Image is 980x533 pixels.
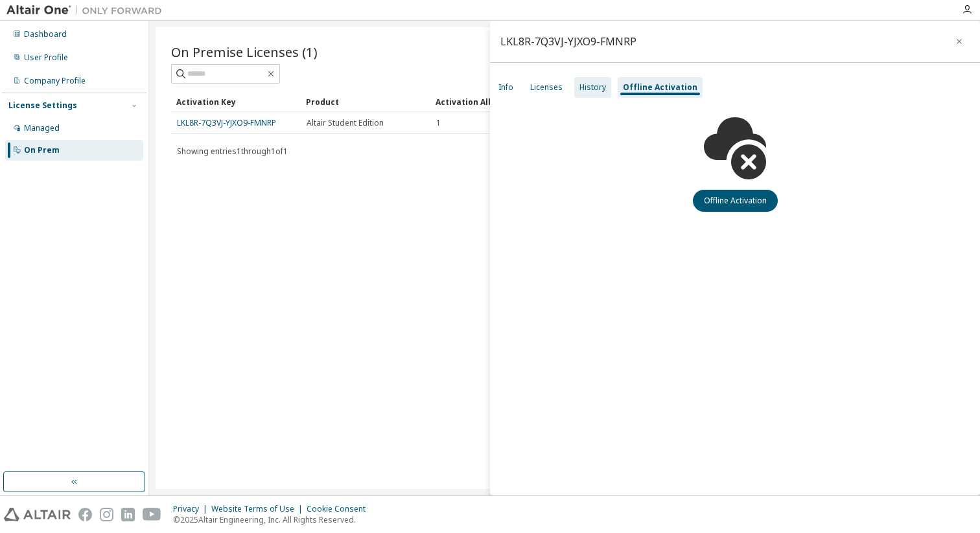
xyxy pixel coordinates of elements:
[693,190,778,212] button: Offline Activation
[579,82,606,93] div: History
[173,504,211,514] div: Privacy
[177,117,276,128] a: LKL8R-7Q3VJ-YJXO9-FMNRP
[500,36,636,47] div: LKL8R-7Q3VJ-YJXO9-FMNRP
[24,123,60,133] div: Managed
[6,4,169,17] img: Altair One
[307,504,373,514] div: Cookie Consent
[78,508,92,521] img: facebook.svg
[173,514,373,525] p: © 2025 Altair Engineering, Inc. All Rights Reserved.
[307,118,384,128] span: Altair Student Edition
[121,508,135,521] img: linkedin.svg
[177,146,288,157] span: Showing entries 1 through 1 of 1
[530,82,563,93] div: Licenses
[24,29,67,40] div: Dashboard
[100,508,113,521] img: instagram.svg
[171,43,318,61] span: On Premise Licenses (1)
[211,504,307,514] div: Website Terms of Use
[498,82,513,93] div: Info
[176,91,296,112] div: Activation Key
[24,76,86,86] div: Company Profile
[436,118,441,128] span: 1
[306,91,425,112] div: Product
[24,145,60,155] div: On Prem
[436,91,555,112] div: Activation Allowed
[623,82,697,93] div: Offline Activation
[24,52,68,63] div: User Profile
[143,508,161,521] img: youtube.svg
[4,508,71,521] img: altair_logo.svg
[8,100,77,111] div: License Settings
